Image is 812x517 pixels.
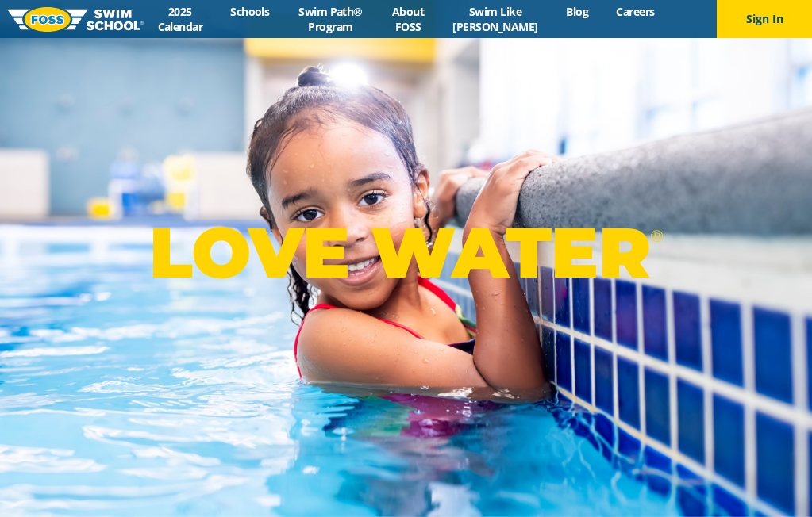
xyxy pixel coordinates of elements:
a: Swim Path® Program [283,4,378,34]
a: 2025 Calendar [144,4,217,34]
sup: ® [650,226,663,246]
a: About FOSS [378,4,438,34]
p: LOVE WATER [149,210,663,295]
img: FOSS Swim School Logo [8,7,144,32]
a: Blog [552,4,602,19]
a: Schools [217,4,283,19]
a: Swim Like [PERSON_NAME] [438,4,552,34]
a: Careers [602,4,668,19]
